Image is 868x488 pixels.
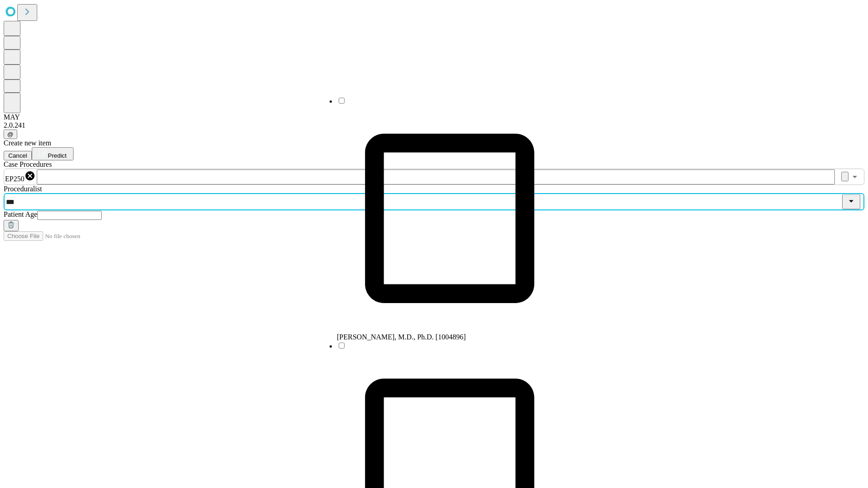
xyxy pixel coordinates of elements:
span: Patient Age [4,210,37,218]
div: 2.0.241 [4,121,864,129]
button: Open [848,170,861,183]
button: Clear [841,172,848,181]
button: Predict [32,147,74,160]
span: EP250 [5,175,25,183]
div: MAY [4,113,864,121]
span: Scheduled Procedure [4,160,52,168]
span: Cancel [8,152,27,159]
button: Cancel [4,151,32,160]
span: Proceduralist [4,185,42,193]
span: [PERSON_NAME], M.D., Ph.D. [1004896] [337,333,466,341]
span: Predict [48,152,66,159]
div: EP250 [5,170,35,183]
span: Create new item [4,139,51,147]
button: Close [842,194,860,209]
button: @ [4,129,17,139]
span: @ [7,131,14,138]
